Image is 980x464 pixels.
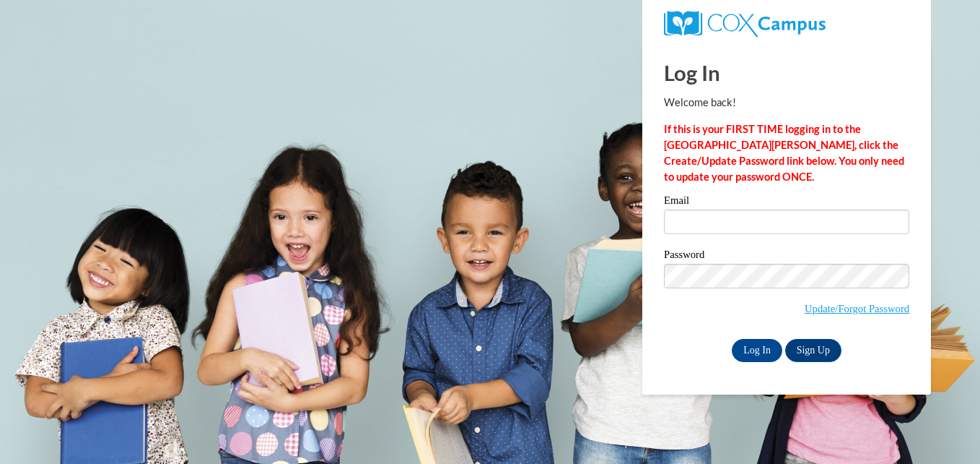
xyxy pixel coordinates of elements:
[664,11,909,37] a: COX Campus
[664,95,909,111] p: Welcome back!
[664,58,909,87] h1: Log In
[664,195,909,210] label: Email
[785,339,841,362] a: Sign Up
[664,123,904,183] strong: If this is your FIRST TIME logging in to the [GEOGRAPHIC_DATA][PERSON_NAME], click the Create/Upd...
[664,249,909,264] label: Password
[732,339,782,362] input: Log In
[805,303,909,314] a: Update/Forgot Password
[664,11,826,37] img: COX Campus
